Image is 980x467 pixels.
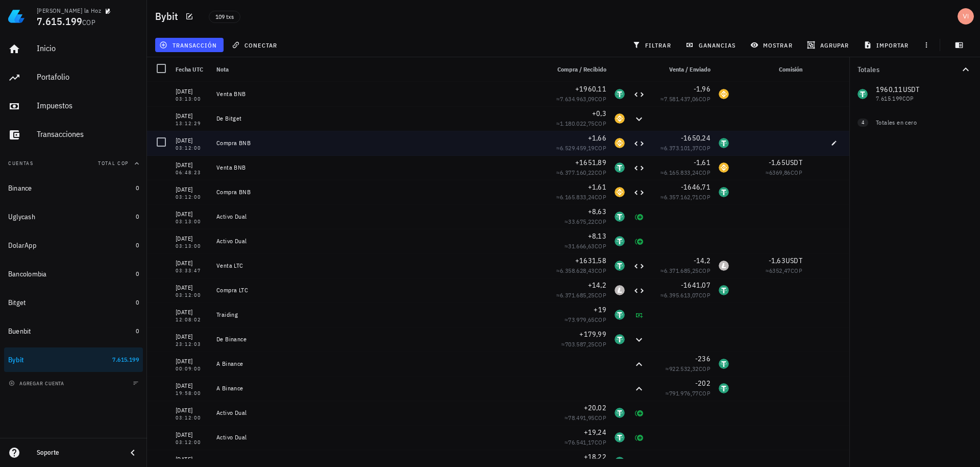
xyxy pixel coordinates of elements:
span: COP [595,144,606,152]
div: 03:12:00 [176,146,208,151]
span: 6.529.459,19 [560,144,595,152]
button: transacción [155,38,224,52]
div: [DATE] [176,160,208,170]
div: Venta BNB [216,164,541,172]
div: Impuestos [37,101,139,110]
div: USDT-icon [615,457,625,467]
span: Comisión [779,65,802,73]
div: Fecha UTC [171,57,212,82]
span: ≈ [565,414,606,422]
div: Activo Dual [216,433,541,441]
span: ≈ [556,144,606,152]
button: conectar [228,38,284,52]
span: ≈ [556,120,606,127]
span: ≈ [660,193,710,201]
span: COP [595,95,606,103]
div: Venta LTC [216,262,541,270]
span: +19,24 [584,428,607,437]
div: USDT-icon [615,212,625,222]
span: 6.371.685,25 [664,267,699,274]
div: 03:12:00 [176,293,208,298]
div: USDT-icon [615,162,625,173]
div: 03:13:00 [176,244,208,249]
span: 0 [136,327,139,335]
span: -1,65 [769,158,786,167]
span: 703.587,25 [565,340,595,348]
div: Binance [8,184,32,193]
span: ≈ [660,144,710,152]
span: +20,02 [584,403,607,412]
span: COP [791,169,802,176]
div: USDT-icon [615,236,625,246]
span: 6.373.101,37 [664,144,699,152]
span: 0 [136,241,139,249]
span: COP [595,291,606,299]
a: Bancolombia 0 [4,262,143,286]
span: mostrar [752,41,793,49]
div: [DATE] [176,233,208,244]
span: COP [699,193,710,201]
div: [DATE] [176,184,208,195]
span: 7.615.199 [112,356,139,363]
span: COP [699,95,710,103]
div: USDT-icon [719,285,729,295]
div: Buenbit [8,327,31,336]
a: Inicio [4,37,143,61]
span: ≈ [556,291,606,299]
span: 7.581.437,06 [664,95,699,103]
span: 31.666,63 [568,242,595,250]
span: +18,22 [584,452,607,461]
div: Compra LTC [216,286,541,294]
div: 23:12:03 [176,342,208,347]
a: DolarApp 0 [4,233,143,258]
span: +19 [594,305,606,314]
button: agregar cuenta [6,378,69,388]
a: Transacciones [4,123,143,147]
div: USDT-icon [615,261,625,271]
div: Portafolio [37,72,139,82]
span: 0 [136,298,139,306]
span: ≈ [565,218,606,225]
div: Totales [857,66,960,73]
span: ≈ [660,95,710,103]
span: 6.377.160,22 [560,169,595,176]
div: avatar [958,8,974,25]
span: 7.634.963,09 [560,95,595,103]
span: USDT [786,158,802,167]
div: Soporte [37,449,118,457]
a: Impuestos [4,94,143,119]
span: 7.615.199 [37,14,82,28]
a: Bitget 0 [4,290,143,315]
a: Bybit 7.615.199 [4,347,143,372]
div: USDT-icon [719,138,729,148]
span: COP [595,340,606,348]
span: COP [595,120,606,127]
span: COP [595,242,606,250]
div: 12:08:02 [176,317,208,322]
div: USDT-icon [615,432,625,442]
span: importar [866,41,909,49]
span: ≈ [766,169,802,176]
div: USDT-icon [719,187,729,197]
span: 1.180.022,75 [560,120,595,127]
div: LTC-icon [615,285,625,295]
span: 33.675,22 [568,218,595,225]
div: 13:12:29 [176,121,208,126]
div: Bybit [8,356,24,364]
span: 922.532,32 [669,365,699,372]
div: [DATE] [176,135,208,146]
div: [DATE] [176,405,208,415]
span: +179,99 [579,330,606,339]
div: Activo Dual [216,237,541,245]
span: ≈ [556,267,606,274]
span: 6.395.613,07 [664,291,699,299]
button: importar [859,38,915,52]
div: [DATE] [176,283,208,293]
span: ≈ [660,169,710,176]
span: -1,63 [769,256,786,265]
div: Uglycash [8,213,35,221]
button: filtrar [628,38,677,52]
span: 76.541,17 [568,438,595,446]
div: USDT-icon [719,359,729,369]
div: 03:12:00 [176,195,208,200]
